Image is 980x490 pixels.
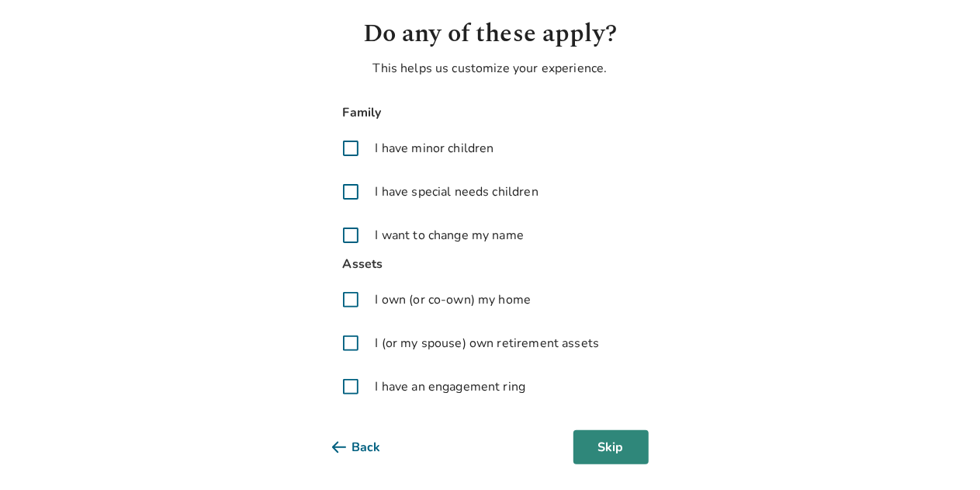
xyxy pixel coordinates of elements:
span: I own (or co-own) my home [376,290,532,309]
button: Back [332,430,406,464]
span: I have an engagement ring [376,377,526,396]
span: I want to change my name [376,226,525,245]
span: I have minor children [376,139,494,158]
h1: Do any of these apply? [332,16,649,53]
span: I have special needs children [376,182,538,201]
span: Assets [332,254,649,275]
iframe: Chat Widget [902,415,980,490]
span: Family [332,103,649,123]
button: Skip [573,430,649,464]
p: This helps us customize your experience. [332,59,649,78]
span: I (or my spouse) own retirement assets [376,334,600,353]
